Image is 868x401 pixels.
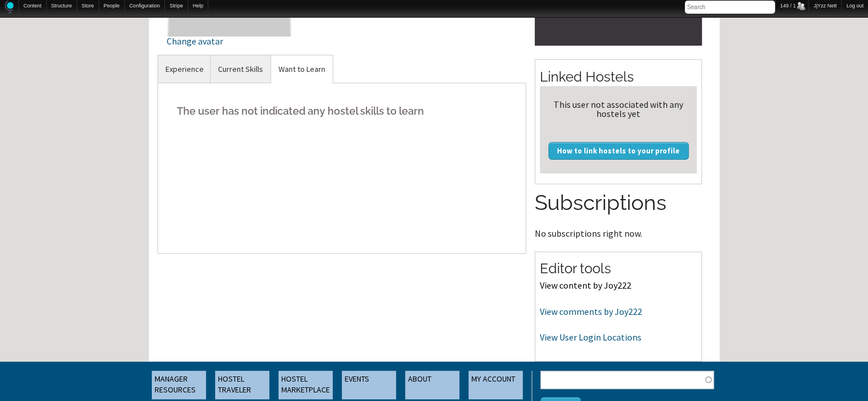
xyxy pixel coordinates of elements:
a: View content by Joy222 [540,280,631,291]
section: No subscriptions right now. [535,188,702,237]
a: Current Skills [211,55,271,83]
a: MY ACCOUNT [469,371,523,399]
a: How to link hostels to your profile [548,142,689,159]
h2: Linked Hostels [540,67,697,87]
a: ABOUT [405,371,459,399]
img: Home [5,1,14,14]
a: Want to Learn [271,55,333,83]
a: EVENTS [342,371,396,399]
a: HOSTEL MARKETPLACE [278,371,333,399]
h5: The user has not indicated any hostel skills to learn [167,94,518,128]
input: Search [685,1,775,14]
div: Change avatar [167,37,293,46]
a: MANAGER RESOURCES [152,371,206,399]
h2: Editor tools [540,259,697,278]
a: HOSTEL TRAVELER [215,371,269,399]
h2: Subscriptions [535,188,702,218]
a: Experience [158,55,211,83]
a: View comments by Joy222 [540,306,642,317]
a: View User Login Locations [540,331,641,343]
div: This user not associated with any hostels yet [544,100,692,118]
